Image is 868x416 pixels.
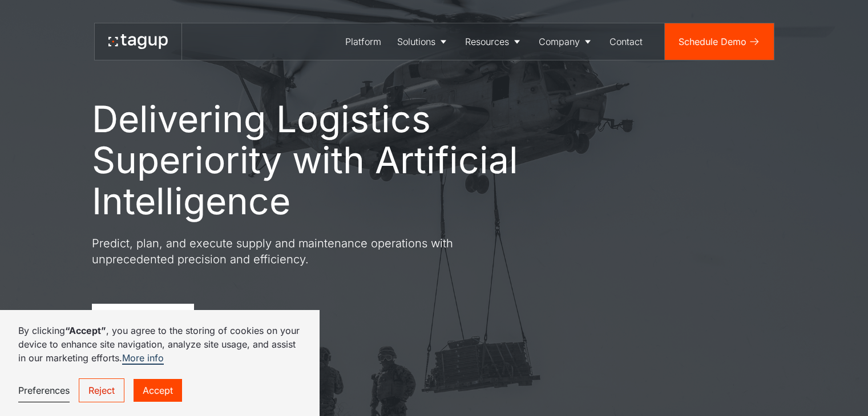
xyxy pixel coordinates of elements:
[531,23,601,60] a: Company
[389,23,457,60] a: Solutions
[92,235,503,267] p: Predict, plan, and execute supply and maintenance operations with unprecedented precision and eff...
[665,23,774,60] a: Schedule Demo
[92,99,571,222] h1: Delivering Logistics Superiority with Artificial Intelligence
[465,35,509,48] div: Resources
[134,379,182,402] a: Accept
[397,35,435,48] div: Solutions
[79,378,124,402] a: Reject
[609,35,643,48] div: Contact
[345,35,381,48] div: Platform
[337,23,389,60] a: Platform
[65,325,106,336] strong: “Accept”
[18,324,301,365] p: By clicking , you agree to the storing of cookies on your device to enhance site navigation, anal...
[18,379,70,402] a: Preferences
[601,23,651,60] a: Contact
[122,352,164,365] a: More info
[92,304,194,331] a: Schedule Demo
[457,23,531,60] a: Resources
[679,35,746,48] div: Schedule Demo
[539,35,580,48] div: Company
